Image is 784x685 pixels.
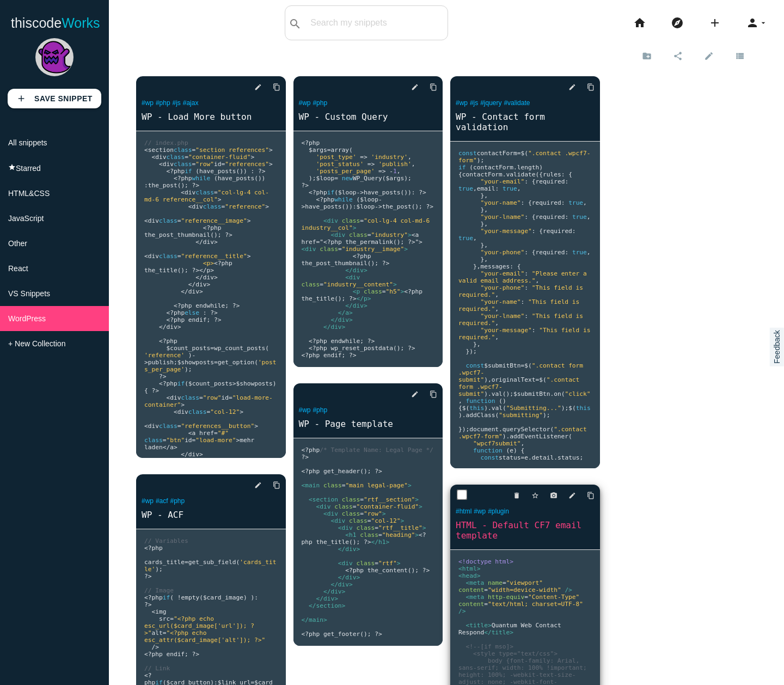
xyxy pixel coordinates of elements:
[142,497,154,505] a: #wp
[587,213,591,221] span: ,
[246,77,262,97] a: edit
[397,168,401,175] span: ,
[371,231,408,238] span: "industry"
[382,175,386,182] span: (
[181,189,185,196] span: <
[513,486,520,505] i: delete
[480,192,487,199] span: },
[327,189,334,196] span: if
[378,168,385,175] span: =>
[195,168,199,175] span: (
[536,249,565,256] span: required
[480,228,531,235] span: "your-message"
[342,203,357,210] span: ()):
[192,175,211,182] span: while
[539,228,543,235] span: {
[148,146,174,154] span: section
[254,475,262,495] i: edit
[473,164,513,171] span: contactForm
[353,224,357,231] span: >
[302,139,327,154] span: php $args
[203,224,210,231] span: <?
[408,238,415,246] span: ?>
[400,189,415,196] span: ()):
[353,253,360,260] span: <?
[469,164,473,171] span: (
[159,253,177,260] span: class
[503,185,517,192] span: true
[338,246,342,253] span: =
[477,150,517,157] span: contactForm
[334,175,338,182] span: =
[218,196,222,203] span: >
[316,196,323,203] span: <?
[316,175,334,182] span: $loop
[250,154,254,161] span: >
[342,175,353,182] span: new
[199,168,236,175] span: have_posts
[148,182,177,189] span: the_post
[404,246,408,253] span: >
[458,150,591,164] span: ".contact .wpcf7-form"
[293,418,443,430] a: WP - Page template
[185,168,192,175] span: if
[302,182,309,189] span: ?>
[330,146,349,154] span: array
[264,77,280,97] a: Copy to Clipboard
[214,189,218,196] span: =
[708,5,721,40] i: add
[521,150,525,157] span: $
[254,77,262,97] i: edit
[506,171,536,178] span: validate
[8,339,65,348] span: + New Collection
[480,213,524,221] span: "your-lname"
[148,217,159,224] span: div
[578,77,595,97] a: Copy to Clipboard
[342,217,360,224] span: class
[144,139,188,146] span: // index.php
[411,384,419,404] i: edit
[561,199,565,206] span: :
[174,161,192,168] span: class
[185,189,195,196] span: div
[246,475,262,495] a: edit
[195,189,214,196] span: class
[155,154,166,161] span: div
[357,189,364,196] span: ->
[541,486,558,505] a: photo_camera
[524,150,528,157] span: (
[412,203,422,210] span: ();
[144,189,269,203] span: "col-lg-4 col-md-6 reference__col"
[313,99,327,107] a: #php
[302,217,434,231] span: "col-lg-4 col-md-6 industry__col"
[421,384,437,404] a: Copy to Clipboard
[735,46,745,65] i: view_list
[521,199,525,206] span: :
[524,213,528,221] span: :
[302,196,382,210] span: ->
[195,161,214,168] span: "row"
[173,99,181,107] a: #js
[320,246,338,253] span: class
[419,189,426,196] span: ?>
[360,217,364,224] span: =
[480,199,520,206] span: "your-name"
[338,189,357,196] span: $loop
[488,507,509,515] a: #plugin
[258,168,265,175] span: ?>
[8,189,50,198] span: HTML&CSS
[309,189,316,196] span: <?
[316,189,327,196] span: php
[192,161,196,168] span: =
[156,497,168,505] a: #acf
[299,99,311,107] a: #wp
[8,163,16,171] i: star
[560,77,576,97] a: edit
[532,213,536,221] span: {
[323,217,338,224] span: <div
[302,246,316,253] span: <div
[299,406,311,414] a: #wp
[174,146,192,154] span: class
[327,146,331,154] span: =
[568,486,576,505] i: edit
